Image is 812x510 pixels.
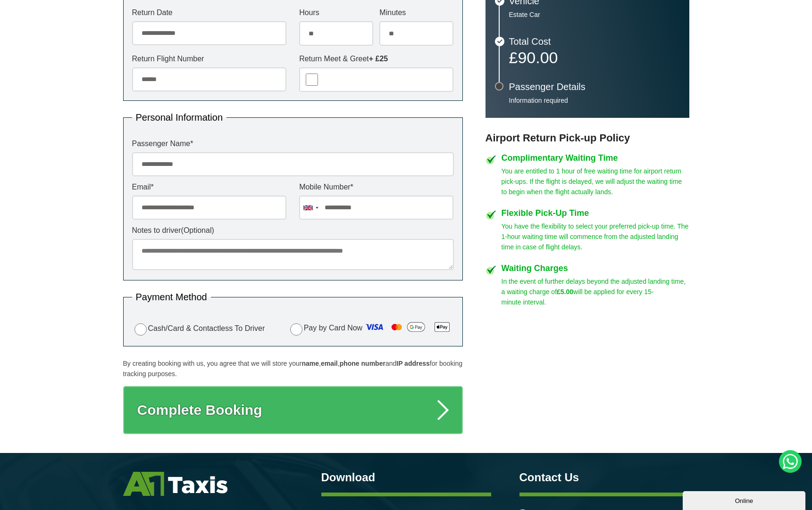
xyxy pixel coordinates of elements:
h3: Download [321,472,491,483]
label: Hours [299,9,373,16]
p: Estate Car [509,10,680,19]
p: You are entitled to 1 hour of free waiting time for airport return pick-ups. If the flight is del... [502,166,689,197]
strong: IP address [396,360,430,367]
h4: Complimentary Waiting Time [502,154,689,162]
strong: name [301,360,319,367]
legend: Payment Method [132,292,211,302]
label: Minutes [379,9,453,16]
h4: Flexible Pick-Up Time [502,209,689,217]
p: By creating booking with us, you agree that we will store your , , and for booking tracking purpo... [123,358,463,379]
label: Pay by Card Now [288,320,454,337]
label: Passenger Name [132,140,454,148]
strong: + £25 [369,55,388,63]
h3: Passenger Details [509,82,680,91]
label: Notes to driver [132,227,454,234]
input: Cash/Card & Contactless To Driver [134,323,147,336]
input: Pay by Card Now [290,323,302,336]
p: You have the flexibility to select your preferred pick-up time. The 1-hour waiting time will comm... [502,221,689,252]
label: Mobile Number [299,183,453,191]
label: Email [132,183,286,191]
strong: email [321,360,338,367]
p: Information required [509,96,680,105]
p: £ [509,51,680,64]
span: 90.00 [518,49,558,66]
p: In the event of further delays beyond the adjusted landing time, a waiting charge of will be appl... [502,276,689,307]
label: Return Flight Number [132,55,286,63]
label: Return Date [132,9,286,16]
label: Return Meet & Greet [299,55,453,63]
button: Complete Booking [123,386,463,434]
legend: Personal Information [132,113,227,122]
div: United Kingdom: +44 [300,196,321,219]
label: Cash/Card & Contactless To Driver [132,322,265,336]
h4: Waiting Charges [502,264,689,272]
iframe: chat widget [683,489,807,510]
strong: £5.00 [557,288,573,296]
h3: Airport Return Pick-up Policy [486,132,689,144]
h3: Contact Us [519,472,689,483]
img: A1 Taxis St Albans [123,472,227,496]
strong: phone number [340,360,385,367]
h3: Total Cost [509,37,680,46]
span: (Optional) [181,226,214,234]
